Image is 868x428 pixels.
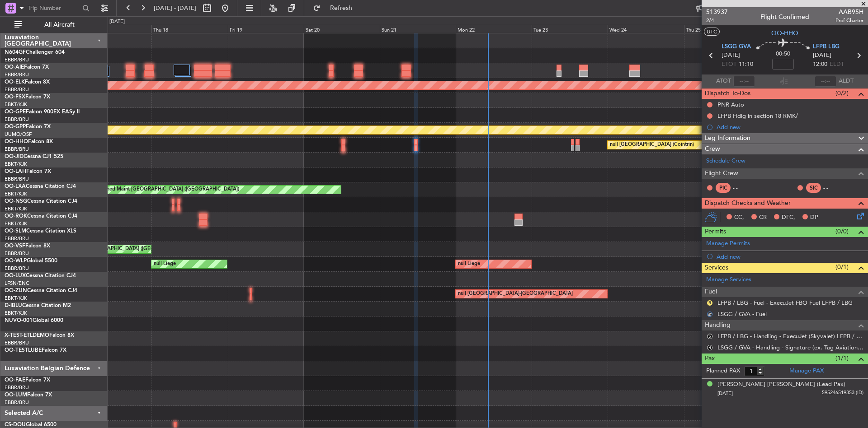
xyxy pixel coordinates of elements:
[5,258,27,264] span: OO-WLP
[5,101,27,108] a: EBKT/KJK
[705,133,750,144] span: Leg Information
[717,253,863,261] div: Add new
[739,60,753,69] span: 11:10
[5,214,77,219] a: OO-ROKCessna Citation CJ4
[5,318,33,323] span: NUVO-001
[458,287,573,301] div: null [GEOGRAPHIC_DATA]-[GEOGRAPHIC_DATA]
[5,154,63,159] a: OO-JIDCessna CJ1 525
[810,213,818,222] span: DP
[5,94,25,100] span: OO-FSX
[704,28,720,36] button: UTC
[5,243,25,249] span: OO-VSF
[717,380,845,389] div: [PERSON_NAME] [PERSON_NAME] (Lead Pax)
[722,42,751,51] span: LSGG GVA
[5,79,50,85] a: OO-ELKFalcon 8X
[5,161,27,167] a: EBKT/KJK
[782,213,795,222] span: DFC,
[5,169,51,174] a: OO-LAHFalcon 7X
[5,333,49,338] span: X-TEST-ETLDEMO
[309,1,363,15] button: Refresh
[5,250,29,257] a: EBBR/BRU
[835,88,849,98] span: (0/2)
[706,17,728,24] span: 2/4
[734,213,744,222] span: CC,
[5,288,77,293] a: OO-ZUNCessna Citation CJ4
[716,183,731,193] div: PIC
[5,191,27,197] a: EBKT/KJK
[5,258,57,264] a: OO-WLPGlobal 5500
[109,18,125,26] div: [DATE]
[835,7,863,17] span: AAB95H
[706,275,751,284] a: Manage Services
[771,28,798,38] span: OO-HHO
[684,25,760,33] div: Thu 25
[5,333,74,338] a: X-TEST-ETLDEMOFalcon 8X
[5,243,50,249] a: OO-VSFFalcon 8X
[5,288,27,293] span: OO-ZUN
[228,25,304,33] div: Fri 19
[10,18,98,32] button: All Aircraft
[5,340,29,346] a: EBBR/BRU
[705,354,715,364] span: Pax
[5,139,53,144] a: OO-HHOFalcon 8X
[5,56,29,63] a: EBBR/BRU
[717,101,744,108] div: PNR Auto
[5,422,26,428] span: CS-DOU
[822,389,863,397] span: 595246519353 (ID)
[5,65,24,70] span: OO-AIE
[813,42,840,51] span: LFPB LBG
[835,354,849,363] span: (1/1)
[5,228,76,234] a: OO-SLMCessna Citation XLS
[5,348,66,353] a: OO-TESTLUBEFalcon 7X
[707,334,712,339] button: S
[806,183,821,193] div: SIC
[5,265,29,272] a: EBBR/BRU
[722,51,740,60] span: [DATE]
[789,367,824,376] a: Manage PAX
[705,320,731,330] span: Handling
[717,299,853,307] a: LFPB / LBG - Fuel - ExecuJet FBO Fuel LFPB / LBG
[5,205,27,212] a: EBKT/KJK
[380,25,456,33] div: Sun 21
[5,295,27,302] a: EBKT/KJK
[705,88,750,99] span: Dispatch To-Dos
[5,392,27,398] span: OO-LUM
[705,144,720,154] span: Crew
[610,138,694,152] div: null [GEOGRAPHIC_DATA] (Cointrin)
[705,227,726,237] span: Permits
[733,184,753,192] div: - -
[5,303,71,308] a: D-IBLUCessna Citation M2
[717,310,767,318] a: LSGG / GVA - Fuel
[830,60,844,69] span: ELDT
[823,184,844,192] div: - -
[154,4,196,12] span: [DATE] - [DATE]
[5,169,26,174] span: OO-LAH
[5,86,29,93] a: EBBR/BRU
[5,146,29,153] a: EBBR/BRU
[5,273,26,279] span: OO-LUX
[716,77,731,86] span: ATOT
[835,17,863,24] span: Pref Charter
[5,116,29,123] a: EBBR/BRU
[717,112,798,120] div: LFPB Hdlg in section 18 RMK/
[24,22,95,28] span: All Aircraft
[776,50,790,59] span: 00:50
[5,50,26,55] span: N604GF
[5,199,27,204] span: OO-NSG
[5,184,76,189] a: OO-LXACessna Citation CJ4
[5,124,26,130] span: OO-GPP
[151,25,227,33] div: Thu 18
[705,287,717,297] span: Fuel
[760,12,809,22] div: Flight Confirmed
[717,390,733,397] span: [DATE]
[813,51,831,60] span: [DATE]
[5,109,80,115] a: OO-GPEFalcon 900EX EASy II
[5,199,77,204] a: OO-NSGCessna Citation CJ4
[706,157,745,166] a: Schedule Crew
[5,235,29,242] a: EBBR/BRU
[458,257,480,271] div: null Liege
[5,79,25,85] span: OO-ELK
[532,25,608,33] div: Tue 23
[78,242,195,256] div: null [GEOGRAPHIC_DATA] ([GEOGRAPHIC_DATA])
[5,139,28,144] span: OO-HHO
